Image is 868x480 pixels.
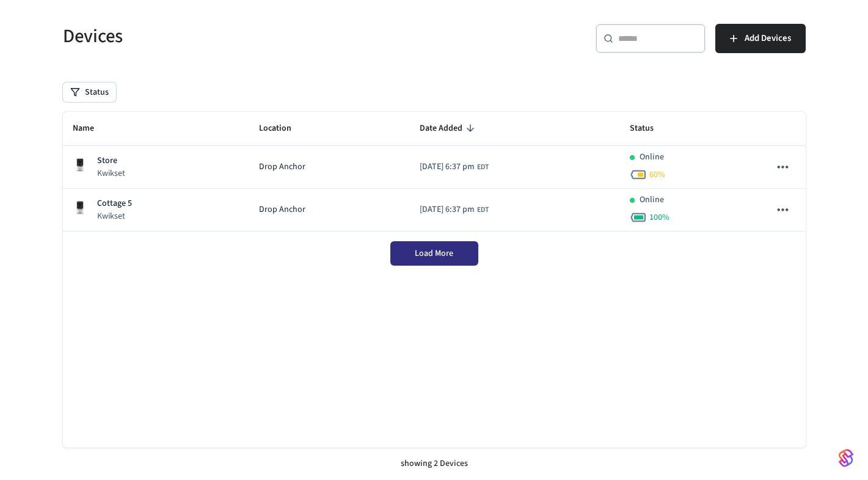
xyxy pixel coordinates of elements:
p: Kwikset [97,210,132,222]
div: showing 2 Devices [63,448,806,480]
button: Load More [390,241,478,266]
p: Kwikset [97,167,125,180]
span: Drop Anchor [259,203,305,216]
table: sticky table [63,112,806,231]
h5: Devices [63,24,427,49]
span: Date Added [420,119,478,138]
div: America/New_York [420,203,489,216]
span: Status [630,119,669,138]
span: Load More [415,247,453,260]
img: Kwikset Halo Touchscreen Wifi Enabled Smart Lock, Polished Chrome, Front [73,200,87,215]
span: EDT [477,162,489,173]
span: 60 % [649,169,665,181]
img: SeamLogoGradient.69752ec5.svg [839,448,853,468]
img: Kwikset Halo Touchscreen Wifi Enabled Smart Lock, Polished Chrome, Front [73,158,87,172]
p: Cottage 5 [97,197,132,210]
p: Online [640,194,664,206]
div: America/New_York [420,161,489,173]
span: Add Devices [745,31,791,46]
p: Online [640,151,664,164]
span: [DATE] 6:37 pm [420,161,475,173]
span: Name [73,119,110,138]
span: [DATE] 6:37 pm [420,203,475,216]
button: Status [63,82,116,102]
span: EDT [477,205,489,216]
span: Drop Anchor [259,161,305,173]
button: Add Devices [715,24,806,53]
p: Store [97,155,125,167]
span: Location [259,119,307,138]
span: 100 % [649,211,669,224]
